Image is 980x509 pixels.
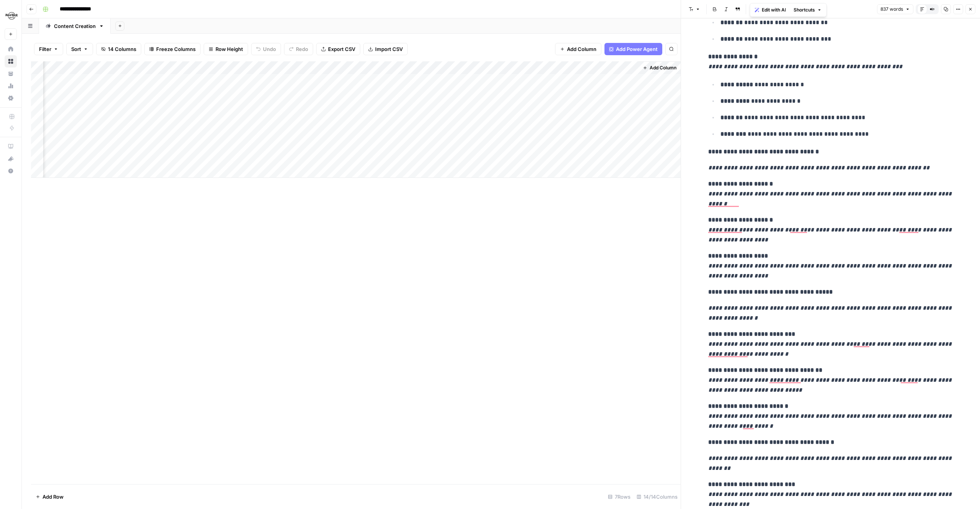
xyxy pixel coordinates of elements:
[216,45,243,53] span: Row Height
[66,43,93,55] button: Sort
[363,43,408,55] button: Import CSV
[752,5,789,15] button: Edit with AI
[5,43,17,55] a: Home
[39,18,111,34] a: Content Creation
[5,153,16,164] div: What's new?
[5,153,17,165] button: What's new?
[762,7,786,13] span: Edit with AI
[794,7,815,13] span: Shortcuts
[108,45,136,53] span: 14 Columns
[5,9,18,23] img: Hard Rock Digital Logo
[880,6,903,13] span: 837 words
[328,45,355,53] span: Export CSV
[5,67,17,80] a: Your Data
[567,45,596,53] span: Add Column
[54,22,96,30] div: Content Creation
[555,43,601,55] button: Add Column
[34,43,63,55] button: Filter
[605,491,634,503] div: 7 Rows
[616,45,658,53] span: Add Power Agent
[5,165,17,177] button: Help + Support
[877,4,913,14] button: 837 words
[284,43,313,55] button: Redo
[640,63,679,73] button: Add Column
[5,140,17,153] a: AirOps Academy
[604,43,662,55] button: Add Power Agent
[263,45,276,53] span: Undo
[96,43,141,55] button: 14 Columns
[791,5,825,15] button: Shortcuts
[375,45,403,53] span: Import CSV
[316,43,360,55] button: Export CSV
[42,493,64,501] span: Add Row
[204,43,248,55] button: Row Height
[5,6,17,25] button: Workspace: Hard Rock Digital
[251,43,281,55] button: Undo
[5,80,17,92] a: Usage
[634,491,681,503] div: 14/14 Columns
[156,45,196,53] span: Freeze Columns
[39,45,51,53] span: Filter
[144,43,201,55] button: Freeze Columns
[71,45,81,53] span: Sort
[5,55,17,67] a: Browse
[650,64,676,71] span: Add Column
[31,491,68,503] button: Add Row
[296,45,308,53] span: Redo
[5,92,17,104] a: Settings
